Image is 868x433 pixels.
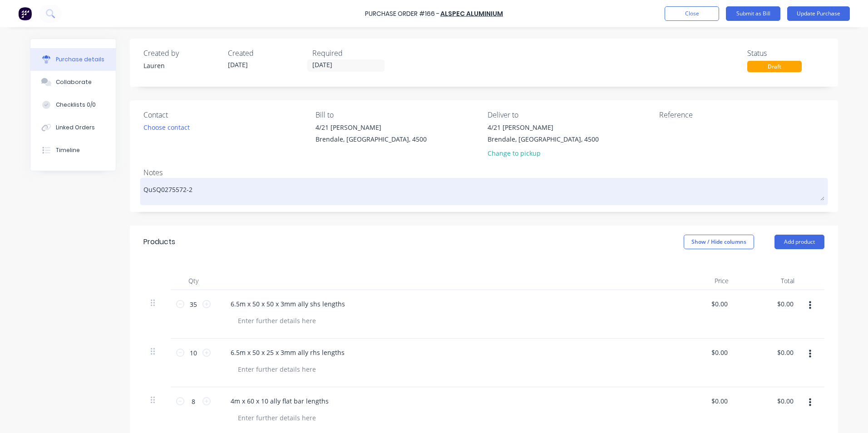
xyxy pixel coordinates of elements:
[56,146,80,154] div: Timeline
[30,139,116,162] button: Timeline
[143,167,824,178] div: Notes
[56,55,104,64] div: Purchase details
[440,9,503,18] a: Alspec Aluminium
[143,61,221,70] div: Lauren
[30,116,116,139] button: Linked Orders
[665,6,719,21] button: Close
[736,272,802,290] div: Total
[56,123,95,132] div: Linked Orders
[18,7,32,20] img: Factory
[312,48,390,59] div: Required
[488,109,653,120] div: Deliver to
[726,6,780,21] button: Submit as Bill
[670,272,736,290] div: Price
[316,123,427,132] div: 4/21 [PERSON_NAME]
[223,297,352,310] div: 6.5m x 50 x 50 x 3mm ally shs lengths
[488,148,599,158] div: Change to pickup
[747,61,802,72] div: Draft
[56,101,96,109] div: Checklists 0/0
[684,235,754,249] button: Show / Hide columns
[171,272,216,290] div: Qty
[30,48,116,71] button: Purchase details
[659,109,824,120] div: Reference
[787,6,850,21] button: Update Purchase
[365,9,439,19] div: Purchase Order #166 -
[228,48,305,59] div: Created
[774,235,824,249] button: Add product
[143,48,221,59] div: Created by
[143,236,175,247] div: Products
[316,109,481,120] div: Bill to
[223,346,352,359] div: 6.5m x 50 x 25 x 3mm ally rhs lengths
[30,71,116,93] button: Collaborate
[747,48,824,59] div: Status
[30,93,116,116] button: Checklists 0/0
[143,123,190,132] div: Choose contact
[488,123,599,132] div: 4/21 [PERSON_NAME]
[316,134,427,144] div: Brendale, [GEOGRAPHIC_DATA], 4500
[488,134,599,144] div: Brendale, [GEOGRAPHIC_DATA], 4500
[143,180,824,201] textarea: QSQ0275572-2
[223,394,336,408] div: 4m x 60 x 10 ally flat bar lengths
[143,109,309,120] div: Contact
[56,78,92,86] div: Collaborate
